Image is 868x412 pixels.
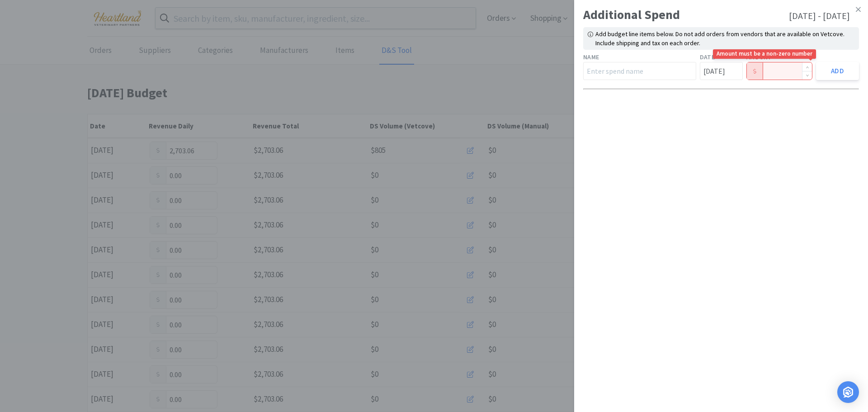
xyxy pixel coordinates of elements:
[583,5,859,25] div: Additional Spend
[583,52,599,62] label: Name
[816,62,859,80] button: Add
[806,74,809,77] i: icon: down
[595,29,857,47] p: Add budget line items below. Do not add orders from vendors that are available on Vetcove. Includ...
[802,71,812,80] span: Decrease Value
[806,66,809,69] i: icon: up
[700,62,743,80] input: Select date
[837,381,859,403] div: Open Intercom Messenger
[583,62,696,80] input: Enter spend name
[789,9,850,25] h3: [DATE] - [DATE]
[713,49,816,59] span: Amount must be a non-zero number
[802,62,812,71] span: Increase Value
